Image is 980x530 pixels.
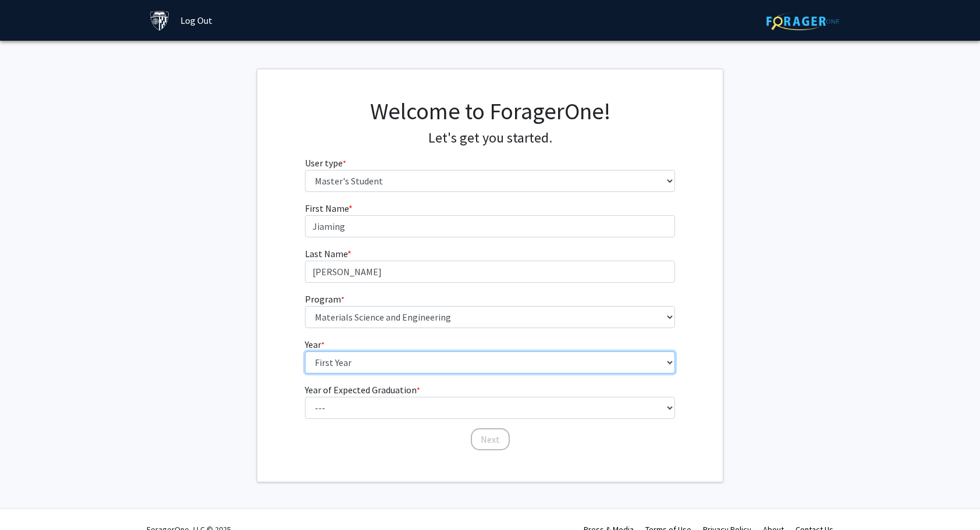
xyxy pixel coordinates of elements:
[305,130,676,147] h4: Let's get you started.
[305,292,345,306] label: Program
[305,248,347,259] span: Last Name
[305,202,349,214] span: First Name
[471,428,510,450] button: Next
[305,337,325,351] label: Year
[9,478,49,521] iframe: Chat
[766,12,839,30] img: ForagerOne Logo
[305,156,346,170] label: User type
[150,10,170,31] img: Johns Hopkins University Logo
[305,383,420,397] label: Year of Expected Graduation
[305,97,676,125] h1: Welcome to ForagerOne!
